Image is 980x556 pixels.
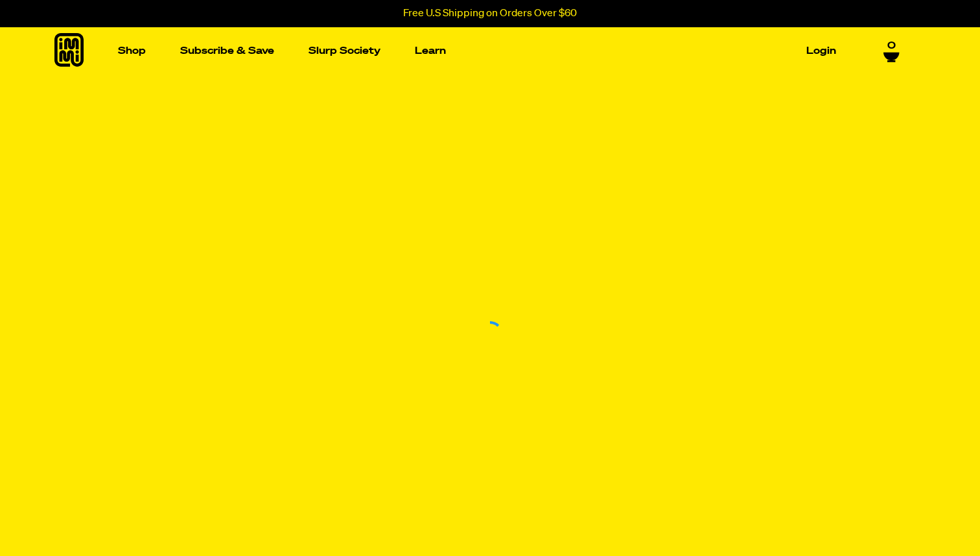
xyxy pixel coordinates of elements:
[175,41,279,61] a: Subscribe & Save
[113,27,841,75] nav: Main navigation
[887,40,896,52] span: 0
[801,41,841,61] a: Login
[410,41,451,61] a: Learn
[113,41,151,61] a: Shop
[883,40,900,62] a: 0
[403,8,577,19] p: Free U.S Shipping on Orders Over $60
[303,41,386,61] a: Slurp Society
